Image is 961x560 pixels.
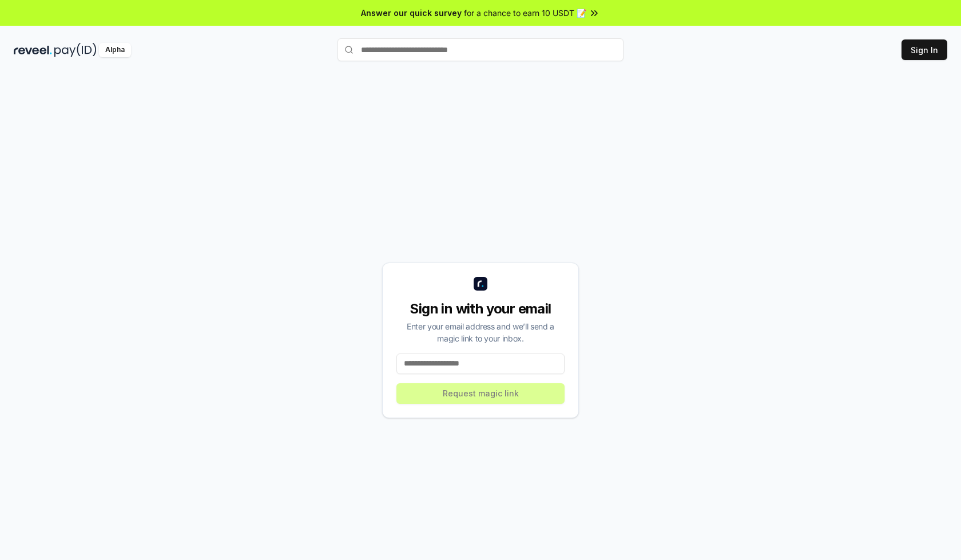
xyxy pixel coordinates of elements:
[902,39,947,60] button: Sign In
[464,7,586,19] span: for a chance to earn 10 USDT 📝
[396,300,565,318] div: Sign in with your email
[54,43,97,57] img: pay_id
[99,43,131,57] div: Alpha
[14,43,52,57] img: reveel_dark
[474,277,487,291] img: logo_small
[396,320,565,344] div: Enter your email address and we’ll send a magic link to your inbox.
[361,7,462,19] span: Answer our quick survey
